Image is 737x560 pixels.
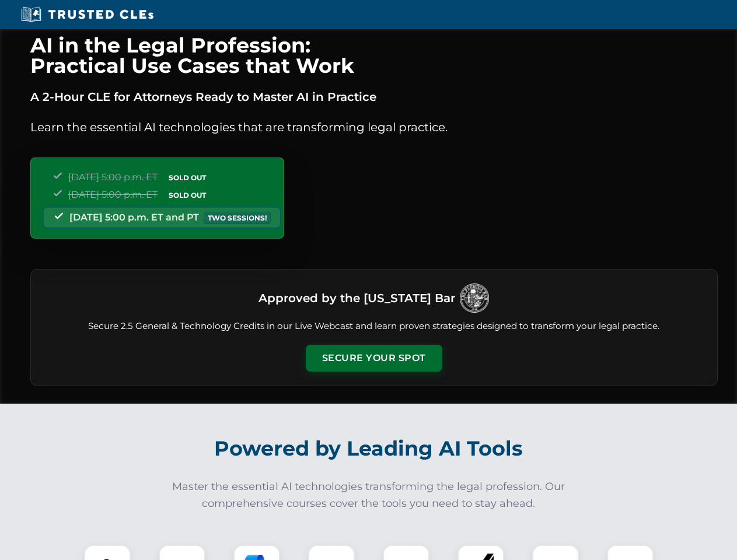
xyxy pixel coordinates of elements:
p: Secure 2.5 General & Technology Credits in our Live Webcast and learn proven strategies designed ... [45,320,703,333]
p: Learn the essential AI technologies that are transforming legal practice. [30,118,718,136]
h1: AI in the Legal Profession: Practical Use Cases that Work [30,35,718,76]
h3: Approved by the [US_STATE] Bar [259,288,455,309]
p: Master the essential AI technologies transforming the legal profession. Our comprehensive courses... [165,478,573,512]
img: Trusted CLEs [18,6,157,23]
span: SOLD OUT [165,189,210,201]
img: Logo [460,283,489,313]
span: SOLD OUT [165,171,210,184]
h2: Powered by Leading AI Tools [46,428,692,469]
p: A 2-Hour CLE for Attorneys Ready to Master AI in Practice [30,87,718,106]
span: [DATE] 5:00 p.m. ET [68,171,158,183]
span: [DATE] 5:00 p.m. ET [68,189,158,200]
button: Secure Your Spot [306,345,442,372]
